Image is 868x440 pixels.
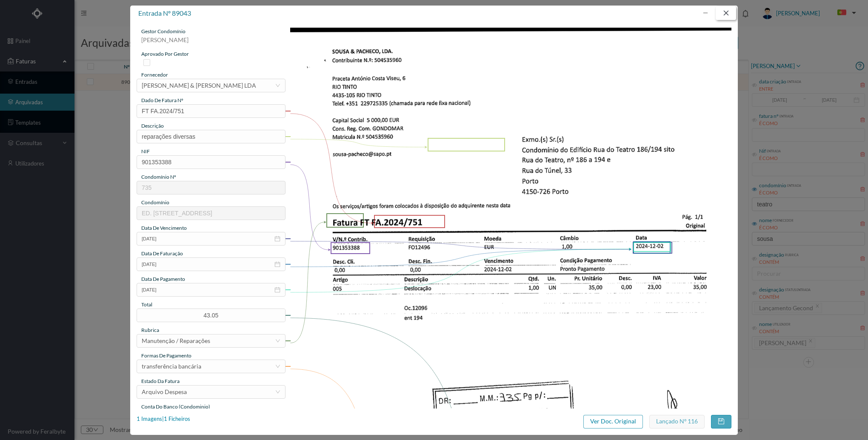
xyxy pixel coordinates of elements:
i: icon: down [275,364,280,369]
span: gestor condomínio [141,28,186,34]
span: Formas de Pagamento [141,352,191,359]
span: condomínio nº [141,174,176,180]
button: PT [831,6,859,20]
span: NIF [141,148,150,154]
div: Manutenção / Reparações [142,334,210,347]
div: SOUSA & PACHECO LDA [142,79,256,92]
span: conta do banco (condominio) [141,403,210,410]
span: descrição [141,123,164,129]
span: aprovado por gestor [141,51,189,57]
i: icon: down [275,389,280,394]
span: rubrica [141,327,159,333]
span: condomínio [141,199,169,206]
i: icon: down [275,338,280,343]
i: icon: calendar [274,261,280,267]
i: icon: calendar [274,287,280,293]
span: data de vencimento [141,225,187,231]
span: entrada nº 89043 [138,9,191,17]
span: dado de fatura nº [141,97,183,103]
span: estado da fatura [141,378,180,384]
i: icon: calendar [274,236,280,242]
div: [PERSON_NAME] [137,35,286,50]
button: Lançado nº 116 [649,415,705,429]
div: transferência bancária [142,360,201,373]
i: icon: down [275,83,280,88]
span: fornecedor [141,71,168,78]
span: data de pagamento [141,276,185,282]
span: data de faturação [141,250,183,257]
div: 1 Imagens | 1 Ficheiros [137,415,190,423]
span: total [141,301,152,308]
button: Ver Doc. Original [583,415,643,429]
div: Arquivo Despesa [142,386,187,398]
